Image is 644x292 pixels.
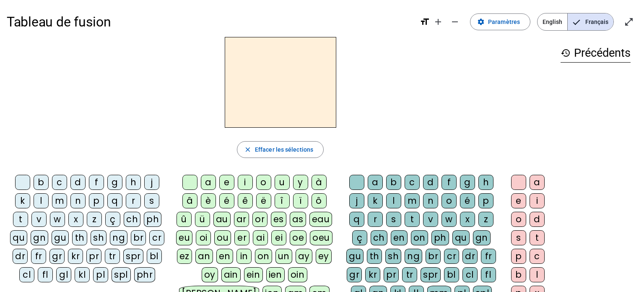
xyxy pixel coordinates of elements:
[126,193,141,208] div: r
[402,267,417,282] div: tr
[50,212,65,227] div: w
[478,193,493,208] div: p
[346,249,364,264] div: gu
[386,193,401,208] div: l
[236,249,252,264] div: in
[568,13,613,30] span: Français
[68,249,83,264] div: kr
[530,230,545,245] div: t
[110,230,127,245] div: ng
[216,249,233,264] div: en
[89,193,104,208] div: p
[134,267,156,282] div: phr
[105,249,120,264] div: tr
[368,212,383,227] div: r
[31,249,46,264] div: fr
[290,230,306,245] div: oe
[460,212,475,227] div: x
[123,249,143,264] div: spr
[293,193,308,208] div: ï
[312,193,327,208] div: ô
[237,141,324,158] button: Effacer les sélections
[7,8,413,35] h1: Tableau de fusion
[244,146,252,153] mat-icon: close
[252,212,267,227] div: or
[10,230,27,245] div: qu
[405,212,420,227] div: t
[511,267,526,282] div: b
[530,193,545,208] div: i
[386,175,401,190] div: b
[19,267,34,282] div: cl
[450,17,460,27] mat-icon: remove
[234,230,249,245] div: er
[444,249,459,264] div: cr
[481,267,496,282] div: fl
[347,267,362,282] div: gr
[31,230,48,245] div: gn
[201,193,216,208] div: è
[70,193,86,208] div: n
[112,267,131,282] div: spl
[452,230,470,245] div: qu
[219,193,234,208] div: é
[441,212,457,227] div: w
[312,175,327,190] div: à
[561,44,631,63] h3: Précédents
[405,193,420,208] div: m
[256,193,271,208] div: ë
[290,212,306,227] div: as
[256,175,271,190] div: o
[488,17,520,27] span: Paramètres
[52,175,67,190] div: c
[144,212,161,227] div: ph
[131,230,146,245] div: br
[75,267,90,282] div: kl
[511,212,526,227] div: o
[124,212,140,227] div: ch
[530,267,545,282] div: l
[275,249,292,264] div: un
[511,230,526,245] div: s
[310,230,332,245] div: oeu
[15,193,30,208] div: k
[105,212,120,227] div: ç
[31,212,47,227] div: v
[462,267,478,282] div: cl
[144,193,159,208] div: s
[349,193,364,208] div: j
[195,249,213,264] div: an
[537,13,614,31] mat-button-toggle-group: Language selection
[391,230,408,245] div: en
[177,249,192,264] div: ez
[271,212,286,227] div: es
[296,249,312,264] div: ay
[462,249,478,264] div: dr
[13,212,28,227] div: t
[421,267,441,282] div: spr
[201,175,216,190] div: a
[87,212,102,227] div: z
[423,212,438,227] div: v
[221,267,241,282] div: ain
[288,267,307,282] div: oin
[478,175,493,190] div: h
[275,193,290,208] div: î
[511,193,526,208] div: e
[266,267,285,282] div: ien
[561,48,571,58] mat-icon: history
[244,267,263,282] div: ein
[470,13,530,30] button: Paramètres
[367,249,382,264] div: th
[460,193,475,208] div: é
[107,175,122,190] div: g
[530,249,545,264] div: c
[214,230,231,245] div: ou
[481,249,496,264] div: fr
[384,267,399,282] div: pr
[386,212,401,227] div: s
[149,230,164,245] div: cr
[309,212,332,227] div: eau
[405,249,422,264] div: ng
[234,212,249,227] div: ar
